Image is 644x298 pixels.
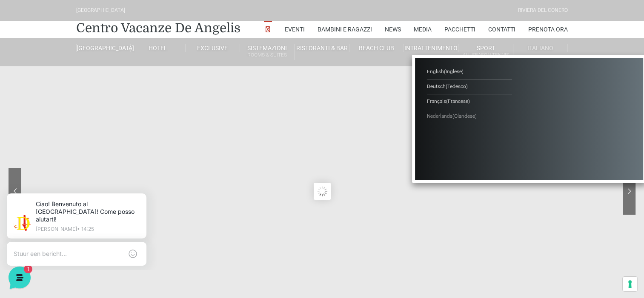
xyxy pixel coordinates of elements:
[427,98,446,104] span: Français
[452,113,477,119] span: Olandese
[36,105,113,114] p: Ciao! Benvenuto al [GEOGRAPHIC_DATA]! Come posso aiutarti!
[19,31,36,48] img: light
[148,105,157,114] span: 1
[475,113,477,119] span: )
[444,21,475,38] a: Pacchetti
[7,7,143,48] h2: Hallo van [GEOGRAPHIC_DATA] 👋
[26,232,40,239] p: Home
[349,44,404,52] a: Beach Club
[295,44,349,52] a: Ristoranti & Bar
[7,220,59,239] button: Home
[427,68,444,74] span: English
[444,68,446,74] span: (
[118,95,157,103] p: 46 min. geleden
[446,83,447,89] span: (
[318,21,372,38] a: Bambini e Ragazzi
[7,51,143,68] p: La nostra missione è rendere la tua esperienza straordinaria!
[131,44,185,52] a: Hotel
[111,220,163,239] button: Help
[528,21,568,38] a: Prenota Ora
[36,95,113,104] span: [PERSON_NAME]
[466,83,468,89] span: )
[76,6,125,14] div: [GEOGRAPHIC_DATA]
[427,109,512,124] a: Nederlands(Olandese)
[41,17,145,40] p: Ciao! Benvenuto al [GEOGRAPHIC_DATA]! Come posso aiutarti!
[10,92,160,117] a: [PERSON_NAME]Ciao! Benvenuto al [GEOGRAPHIC_DATA]! Come posso aiutarti!46 min. geleden1
[59,220,112,239] button: 1Berichten
[427,94,512,109] a: Français(Francese)
[240,44,295,60] a: SistemazioniRooms & Suites
[446,83,468,89] span: Tedesco
[427,79,512,94] a: Deutsch(Tedesco)
[427,65,512,79] a: English(Inglese)
[427,113,452,119] span: Nederlands
[85,219,91,225] span: 1
[74,232,97,239] p: Berichten
[240,51,294,59] small: Rooms & Suites
[488,21,515,38] a: Contatti
[404,44,458,52] a: Intrattenimento
[14,121,157,138] button: Begin een gesprek
[76,20,240,37] a: Centro Vacanze De Angelis
[76,44,131,52] a: [GEOGRAPHIC_DATA]
[513,44,568,52] a: Italiano
[285,21,305,38] a: Eventi
[458,44,513,60] a: SportAll Season Tennis
[468,98,470,104] span: )
[527,45,553,51] span: Italiano
[462,68,464,74] span: )
[446,98,448,104] span: (
[132,232,143,239] p: Help
[41,43,145,48] p: [PERSON_NAME] • 14:25
[14,96,31,113] img: light
[103,155,157,162] a: Open Helpcentrum
[14,82,64,88] span: Jouw gesprekken
[452,113,454,119] span: (
[518,6,568,14] div: Riviera Del Conero
[64,126,117,133] span: Begin een gesprek
[446,98,470,104] span: Francese
[458,51,512,59] small: All Season Tennis
[427,83,446,89] span: Deutsch
[444,68,464,74] span: Inglese
[385,21,401,38] a: News
[124,82,157,88] a: Bekijk alles
[14,155,67,162] span: Vind een antwoord
[7,265,32,290] iframe: Customerly Messenger Launcher
[186,44,240,52] a: Exclusive
[414,21,432,38] a: Media
[623,277,637,291] button: Le tue preferenze relative al consenso per le tecnologie di tracciamento
[19,173,139,182] input: Zoek een artikel...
